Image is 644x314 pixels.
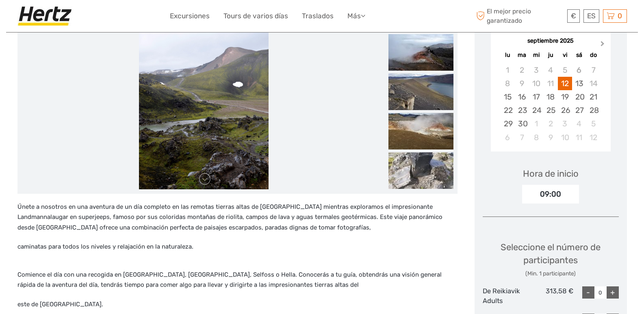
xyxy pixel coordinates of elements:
[515,90,529,104] div: Choose martes, 16 de septiembre de 2025
[17,6,75,26] img: Hertz
[515,77,529,90] div: Not available martes, 9 de septiembre de 2025
[501,77,515,90] div: Not available lunes, 8 de septiembre de 2025
[572,63,586,77] div: Not available sábado, 6 de septiembre de 2025
[529,50,543,61] div: mi
[572,104,586,117] div: Choose sábado, 27 de septiembre de 2025
[93,13,103,22] button: Open LiveChat chat widget
[501,104,515,117] div: Choose lunes, 22 de septiembre de 2025
[529,77,543,90] div: Not available miércoles, 10 de septiembre de 2025
[586,63,601,77] div: Not available domingo, 7 de septiembre de 2025
[475,7,565,25] span: El mejor precio garantizado
[572,131,586,144] div: Choose sábado, 11 de octubre de 2025
[501,63,515,77] div: Not available lunes, 1 de septiembre de 2025
[586,90,601,104] div: Choose domingo, 21 de septiembre de 2025
[543,90,557,104] div: Choose jueves, 18 de septiembre de 2025
[582,286,594,299] div: -
[586,117,601,130] div: Choose domingo, 5 de octubre de 2025
[347,10,365,22] a: Más
[529,104,543,117] div: Choose miércoles, 24 de septiembre de 2025
[515,63,529,77] div: Not available martes, 2 de septiembre de 2025
[583,9,599,23] div: ES
[543,50,557,61] div: ju
[543,63,557,77] div: Not available jueves, 4 de septiembre de 2025
[558,90,572,104] div: Choose viernes, 19 de septiembre de 2025
[543,117,557,130] div: Choose jueves, 2 de octubre de 2025
[388,113,453,149] img: 0d6fbf979d314100bd2dad1a84be66f7_slider_thumbnail.jpg
[515,104,529,117] div: Choose martes, 23 de septiembre de 2025
[616,12,623,20] span: 0
[572,77,586,90] div: Choose sábado, 13 de septiembre de 2025
[501,50,515,61] div: lu
[528,286,573,305] div: 313,58 €
[571,12,576,20] span: €
[558,77,572,90] div: Choose viernes, 12 de septiembre de 2025
[522,185,579,204] div: 09:00
[529,117,543,130] div: Choose miércoles, 1 de octubre de 2025
[388,34,453,71] img: 09e3a8dbbcd842d58234574afd25a14b_slider_thumbnail.jpg
[515,50,529,61] div: ma
[586,50,601,61] div: do
[170,10,210,22] a: Excursiones
[17,270,458,290] p: Comience el día con una recogida en [GEOGRAPHIC_DATA], [GEOGRAPHIC_DATA], Selfoss o Hella. Conoce...
[491,37,611,45] div: septiembre 2025
[483,270,619,278] div: (Min. 1 participante)
[515,117,529,130] div: Choose martes, 30 de septiembre de 2025
[388,152,453,189] img: 56fa0de429794381882dd17e202456c5_slider_thumbnail.jpg
[558,131,572,144] div: Choose viernes, 10 de octubre de 2025
[501,131,515,144] div: Choose lunes, 6 de octubre de 2025
[483,241,619,278] div: Seleccione el número de participantes
[529,131,543,144] div: Choose miércoles, 8 de octubre de 2025
[558,104,572,117] div: Choose viernes, 26 de septiembre de 2025
[302,10,334,22] a: Traslados
[586,131,601,144] div: Choose domingo, 12 de octubre de 2025
[11,14,92,21] p: We're away right now. Please check back later!
[543,104,557,117] div: Choose jueves, 25 de septiembre de 2025
[572,117,586,130] div: Choose sábado, 4 de octubre de 2025
[17,202,458,233] p: Únete a nosotros en una aventura de un día completo en las remotas tierras altas de [GEOGRAPHIC_D...
[558,117,572,130] div: Choose viernes, 3 de octubre de 2025
[543,77,557,90] div: Not available jueves, 11 de septiembre de 2025
[572,90,586,104] div: Choose sábado, 20 de septiembre de 2025
[529,90,543,104] div: Choose miércoles, 17 de septiembre de 2025
[529,63,543,77] div: Not available miércoles, 3 de septiembre de 2025
[597,39,610,52] button: Next Month
[515,131,529,144] div: Choose martes, 7 de octubre de 2025
[523,167,579,180] div: Hora de inicio
[572,50,586,61] div: sá
[501,117,515,130] div: Choose lunes, 29 de septiembre de 2025
[586,104,601,117] div: Choose domingo, 28 de septiembre de 2025
[607,286,619,299] div: +
[223,10,288,22] a: Tours de varios días
[586,77,601,90] div: Not available domingo, 14 de septiembre de 2025
[493,63,608,144] div: month 2025-09
[483,286,528,305] div: De Reikiavik Adults
[388,74,453,110] img: e1e1cc1eba334cf6a73cfa8976f9c726_slider_thumbnail.jpg
[558,50,572,61] div: vi
[543,131,557,144] div: Choose jueves, 9 de octubre de 2025
[501,90,515,104] div: Choose lunes, 15 de septiembre de 2025
[558,63,572,77] div: Not available viernes, 5 de septiembre de 2025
